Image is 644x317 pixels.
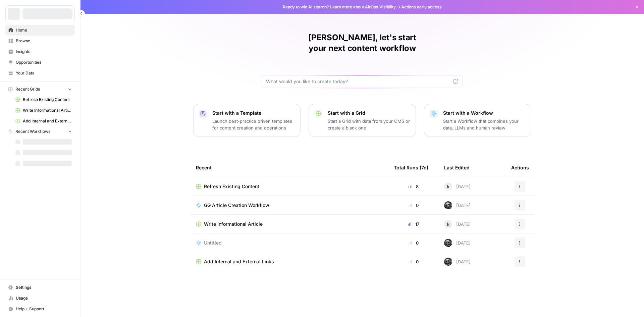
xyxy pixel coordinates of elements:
[196,158,383,177] div: Recent
[23,107,72,113] span: Write Informational Article
[204,183,259,190] span: Refresh Existing Content
[212,118,295,131] p: Launch best-practice driven templates for content creation and operations
[5,293,75,304] a: Usage
[204,202,269,209] span: GG Article Creation Workflow
[444,158,470,177] div: Last Edited
[394,183,433,190] div: 8
[204,258,274,265] span: Add Internal and External Links
[5,84,75,94] button: Recent Grids
[444,201,452,209] img: j9v4psfz38hvvwbq7vip6uz900fa
[16,306,72,312] span: Help + Support
[16,38,72,44] span: Browse
[283,4,396,10] span: Ready to win AI search? about AirOps Visibility
[5,46,75,57] a: Insights
[443,118,526,131] p: Start a Workflow that combines your data, LLMs and human review
[212,110,295,116] p: Start with a Template
[15,86,40,92] span: Recent Grids
[5,282,75,293] a: Settings
[16,284,72,290] span: Settings
[401,4,442,10] span: Actions early access
[16,70,72,76] span: Your Data
[394,258,433,265] div: 0
[444,220,471,228] div: [DATE]
[394,221,433,227] div: 17
[23,118,72,124] span: Add Internal and External Links
[204,221,263,227] span: Write Informational Article
[23,97,72,103] span: Refresh Existing Content
[443,110,526,116] p: Start with a Workflow
[394,202,433,209] div: 0
[16,59,72,65] span: Opportunities
[309,104,416,137] button: Start with a GridStart a Grid with data from your CMS or create a blank one
[12,116,75,126] a: Add Internal and External Links
[328,110,410,116] p: Start with a Grid
[5,25,75,36] a: Home
[447,221,449,227] span: k
[16,27,72,33] span: Home
[447,183,449,190] span: k
[16,295,72,301] span: Usage
[15,128,50,135] span: Recent Workflows
[196,183,383,190] a: Refresh Existing Content
[328,118,410,131] p: Start a Grid with data from your CMS or create a blank one
[330,4,352,9] a: Learn more
[193,104,301,137] button: Start with a TemplateLaunch best-practice driven templates for content creation and operations
[394,240,433,246] div: 0
[12,94,75,105] a: Refresh Existing Content
[5,126,75,137] button: Recent Workflows
[196,202,383,209] a: GG Article Creation Workflow
[196,240,383,246] a: Untitled
[5,304,75,314] button: Help + Support
[204,240,222,246] span: Untitled
[444,258,452,266] img: j9v4psfz38hvvwbq7vip6uz900fa
[196,258,383,265] a: Add Internal and External Links
[444,182,471,191] div: [DATE]
[444,201,471,209] div: [DATE]
[266,78,450,85] input: What would you like to create today?
[16,49,72,55] span: Insights
[511,158,529,177] div: Actions
[444,239,471,247] div: [DATE]
[262,32,463,54] h1: [PERSON_NAME], let's start your next content workflow
[12,105,75,116] a: Write Informational Article
[196,221,383,227] a: Write Informational Article
[5,57,75,68] a: Opportunities
[5,36,75,46] a: Browse
[5,68,75,78] a: Your Data
[394,158,428,177] div: Total Runs (7d)
[424,104,531,137] button: Start with a WorkflowStart a Workflow that combines your data, LLMs and human review
[444,258,471,266] div: [DATE]
[444,239,452,247] img: j9v4psfz38hvvwbq7vip6uz900fa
